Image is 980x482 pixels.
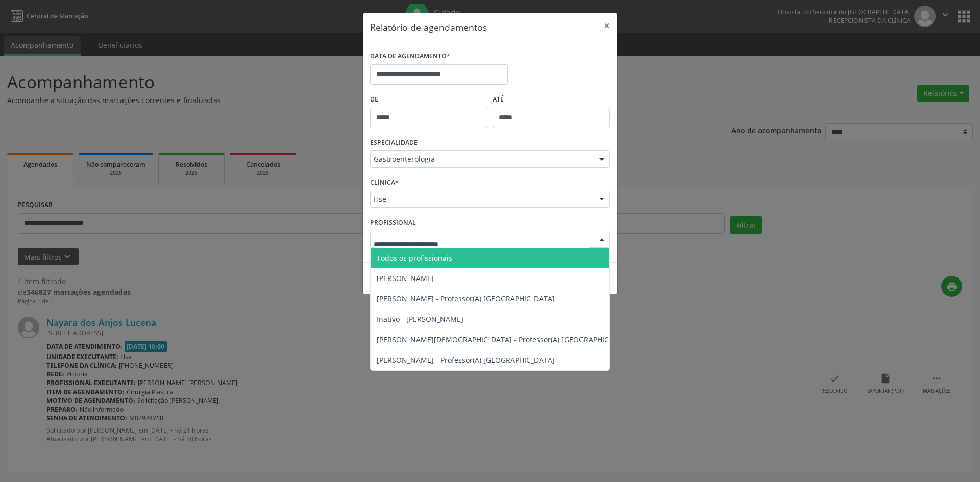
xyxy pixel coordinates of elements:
[377,294,555,303] span: [PERSON_NAME] - Professor(A) [GEOGRAPHIC_DATA]
[370,92,487,108] label: De
[370,175,399,191] label: CLÍNICA
[370,20,487,34] h5: Relatório de agendamentos
[377,273,434,283] span: [PERSON_NAME]
[377,355,555,365] span: [PERSON_NAME] - Professor(A) [GEOGRAPHIC_DATA]
[377,314,463,324] span: Inativo - [PERSON_NAME]
[370,135,418,151] label: ESPECIALIDADE
[374,154,589,164] span: Gastroenterologia
[377,253,452,263] span: Todos os profissionais
[370,215,416,231] label: PROFISSIONAL
[597,13,617,38] button: Close
[370,48,450,64] label: DATA DE AGENDAMENTO
[493,92,610,108] label: ATÉ
[377,335,633,344] span: [PERSON_NAME][DEMOGRAPHIC_DATA] - Professor(A) [GEOGRAPHIC_DATA]
[374,194,589,205] span: Hse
